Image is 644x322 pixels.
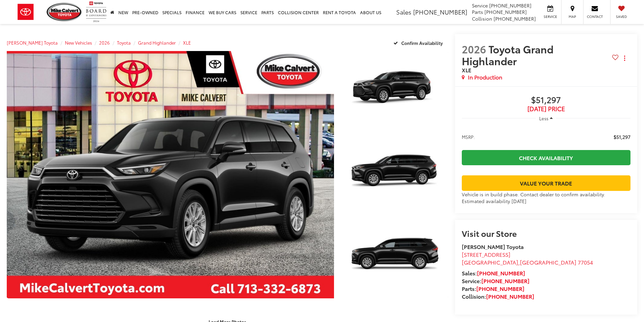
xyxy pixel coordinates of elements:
a: [PERSON_NAME] Toyota [7,40,58,46]
span: Toyota Grand Highlander [462,42,553,68]
span: Saved [614,14,629,19]
span: [PHONE_NUMBER] [489,2,531,9]
a: [STREET_ADDRESS] [GEOGRAPHIC_DATA],[GEOGRAPHIC_DATA] 77054 [462,250,593,266]
a: Expand Photo 2 [341,135,448,215]
img: 2026 Toyota Grand Highlander XLE [3,50,337,300]
a: [PHONE_NUMBER] [486,292,534,300]
div: Vehicle is in build phase. Contact dealer to confirm availability. Estimated availability [DATE] [462,191,630,204]
span: Service [472,2,488,9]
span: , [462,258,593,266]
img: 2026 Toyota Grand Highlander XLE [340,50,449,132]
img: Mike Calvert Toyota [47,3,82,21]
span: [GEOGRAPHIC_DATA] [520,258,576,266]
span: [PHONE_NUMBER] [484,8,527,15]
span: 77054 [578,258,593,266]
a: [PHONE_NUMBER] [477,269,525,277]
strong: Service: [462,277,529,284]
a: Expand Photo 3 [341,219,448,299]
a: Expand Photo 1 [341,51,448,131]
a: [PHONE_NUMBER] [481,277,529,284]
a: 2026 [99,40,110,46]
span: In Production [468,73,502,81]
a: Expand Photo 0 [7,51,334,298]
span: Parts [472,8,483,15]
span: Contact [587,14,603,19]
span: [DATE] PRICE [462,105,630,112]
a: Grand Highlander [138,40,176,46]
strong: Parts: [462,284,524,292]
a: XLE [183,40,191,46]
a: Value Your Trade [462,175,630,191]
span: Sales [396,7,411,16]
strong: Collision: [462,292,534,300]
span: [PHONE_NUMBER] [494,15,536,22]
button: Less [536,112,556,124]
span: Service [543,14,558,19]
span: Less [539,115,548,121]
img: 2026 Toyota Grand Highlander XLE [340,218,449,299]
strong: Sales: [462,269,525,277]
button: Actions [619,52,630,64]
span: [PHONE_NUMBER] [413,7,467,16]
span: XLE [462,66,471,74]
span: Collision [472,15,492,22]
a: Toyota [117,40,131,46]
button: Confirm Availability [390,37,448,49]
span: Map [565,14,580,19]
img: 2026 Toyota Grand Highlander XLE [340,134,449,216]
strong: [PERSON_NAME] Toyota [462,243,524,250]
a: New Vehicles [65,40,92,46]
span: [STREET_ADDRESS] [462,250,510,258]
span: MSRP: [462,133,475,140]
span: [GEOGRAPHIC_DATA] [462,258,518,266]
span: dropdown dots [624,55,625,61]
a: Check Availability [462,150,630,165]
span: 2026 [462,42,486,56]
a: [PHONE_NUMBER] [476,284,524,292]
span: $51,297 [462,95,630,105]
span: Confirm Availability [401,40,443,46]
h2: Visit our Store [462,229,630,238]
span: $51,297 [614,133,630,140]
